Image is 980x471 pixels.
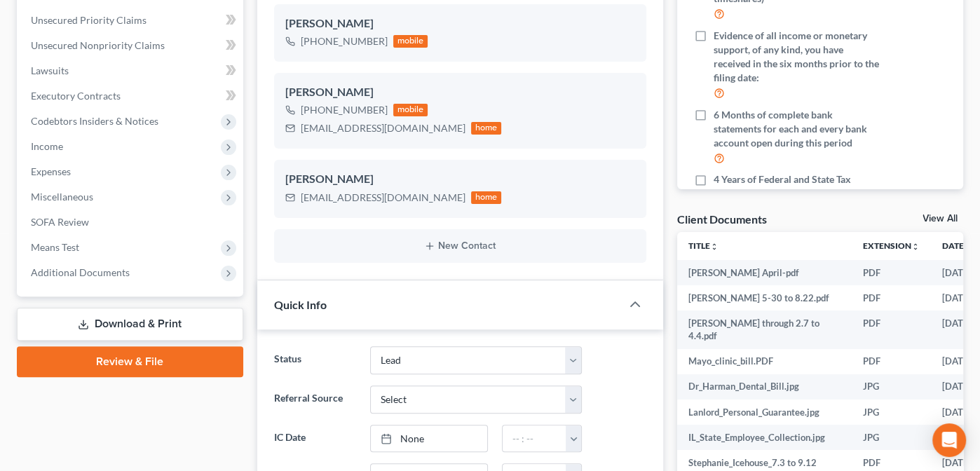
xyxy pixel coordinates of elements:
[393,35,428,48] div: mobile
[852,425,931,450] td: JPG
[371,425,487,452] a: None
[267,346,364,374] label: Status
[274,298,327,311] span: Quick Info
[677,310,852,349] td: [PERSON_NAME] through 2.7 to 4.4.pdf
[301,103,388,117] div: [PHONE_NUMBER]
[301,121,465,135] div: [EMAIL_ADDRESS][DOMAIN_NAME]
[677,212,767,226] div: Client Documents
[852,374,931,400] td: JPG
[31,64,69,76] span: Lawsuits
[677,285,852,310] td: [PERSON_NAME] 5-30 to 8.22.pdf
[301,191,465,205] div: [EMAIL_ADDRESS][DOMAIN_NAME]
[31,191,93,203] span: Miscellaneous
[285,15,635,32] div: [PERSON_NAME]
[714,29,880,85] span: Evidence of all income or monetary support, of any kind, you have received in the six months prio...
[301,34,388,48] div: [PHONE_NUMBER]
[20,83,243,109] a: Executory Contracts
[31,266,130,278] span: Additional Documents
[31,216,89,228] span: SOFA Review
[852,285,931,310] td: PDF
[20,58,243,83] a: Lawsuits
[31,241,79,253] span: Means Test
[677,374,852,400] td: Dr_Harman_Dental_Bill.jpg
[31,90,121,102] span: Executory Contracts
[677,425,852,450] td: IL_State_Employee_Collection.jpg
[267,385,364,414] label: Referral Source
[267,425,364,453] label: IC Date
[852,349,931,374] td: PDF
[677,260,852,285] td: [PERSON_NAME] April-pdf
[20,210,243,235] a: SOFA Review
[31,115,158,127] span: Codebtors Insiders & Notices
[31,140,63,152] span: Income
[20,8,243,33] a: Unsecured Priority Claims
[852,260,931,285] td: PDF
[911,243,920,251] i: unfold_more
[688,240,719,251] a: Titleunfold_more
[852,310,931,349] td: PDF
[20,33,243,58] a: Unsecured Nonpriority Claims
[932,423,966,457] div: Open Intercom Messenger
[471,122,502,135] div: home
[285,171,635,188] div: [PERSON_NAME]
[285,240,635,252] button: New Contact
[285,84,635,101] div: [PERSON_NAME]
[471,191,502,204] div: home
[714,172,880,214] span: 4 Years of Federal and State Tax Returns, along with all forms filed for each year including
[17,308,243,341] a: Download & Print
[31,39,165,51] span: Unsecured Nonpriority Claims
[852,400,931,425] td: JPG
[31,165,71,177] span: Expenses
[393,104,428,116] div: mobile
[710,243,719,251] i: unfold_more
[863,240,920,251] a: Extensionunfold_more
[677,400,852,425] td: Lanlord_Personal_Guarantee.jpg
[17,346,243,377] a: Review & File
[923,214,958,224] a: View All
[714,108,880,150] span: 6 Months of complete bank statements for each and every bank account open during this period
[503,425,566,452] input: -- : --
[677,349,852,374] td: Mayo_clinic_bill.PDF
[31,14,147,26] span: Unsecured Priority Claims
